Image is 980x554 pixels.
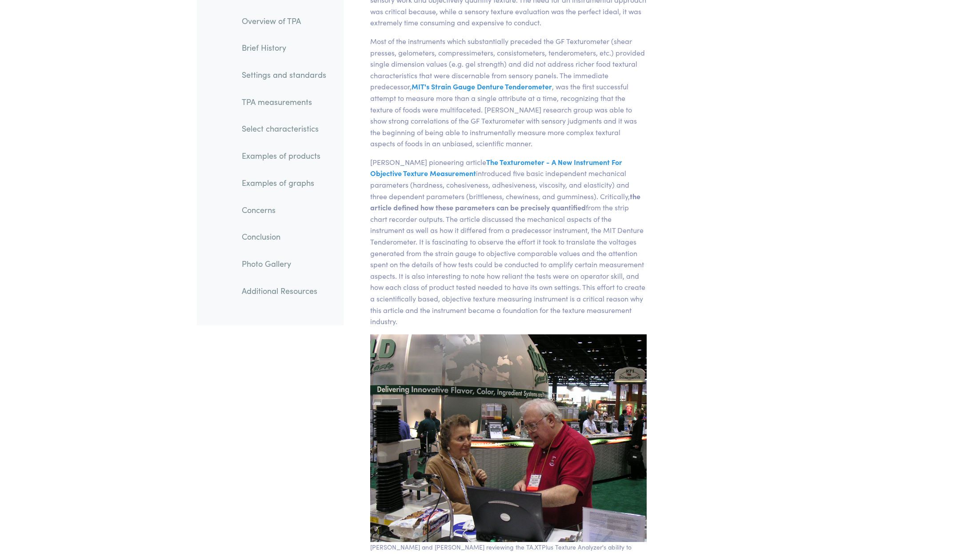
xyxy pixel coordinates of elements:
[235,119,333,139] a: Select characteristics
[235,227,333,247] a: Conclusion
[235,38,333,58] a: Brief History
[235,92,333,112] a: TPA measurements
[370,36,647,149] p: Most of the instruments which substantially preceded the GF Texturometer (shear presses, gelomete...
[370,157,647,327] p: [PERSON_NAME] pioneering article introduced five basic independent mechanical parameters (hardnes...
[235,146,333,166] a: Examples of products
[235,11,333,31] a: Overview of TPA
[235,173,333,193] a: Examples of graphs
[370,157,622,178] span: The Texturometer - A New Instrument For Objective Texture Measurement
[235,281,333,301] a: Additional Resources
[370,334,647,542] img: tpa_boine_and_alina_at_ift2003.jpg
[412,81,552,91] span: MIT's Strain Gauge Denture Tenderometer
[235,253,333,274] a: Photo Gallery
[235,200,333,220] a: Concerns
[235,64,333,85] a: Settings and standards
